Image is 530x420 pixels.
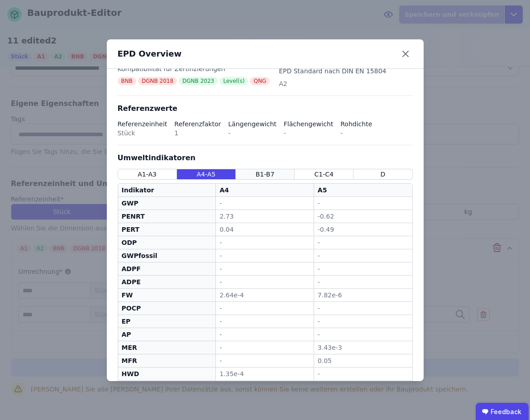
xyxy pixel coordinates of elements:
div: - [318,264,409,273]
div: - [318,369,409,378]
div: A5 [318,186,327,195]
div: Längengewicht [228,119,277,129]
div: MER [122,343,212,352]
div: QNG [250,77,270,85]
div: MFR [122,356,212,365]
span: C1-C4 [315,170,334,179]
div: -0.49 [318,225,409,234]
div: EPD Overview [118,48,182,60]
div: ADPE [122,277,212,286]
span: A1-A3 [138,170,157,179]
div: - [220,199,310,208]
div: - [220,251,310,260]
div: - [318,238,409,247]
div: EPD Standard nach DIN EN 15804 [279,67,386,79]
div: FW [122,291,212,300]
div: - [340,129,372,138]
div: - [318,277,409,286]
div: Rohdichte [340,119,372,129]
div: A4 [220,186,229,195]
div: - [284,129,333,138]
div: Referenzwerte [118,103,413,114]
div: ODP [122,238,212,247]
div: POCP [122,304,212,313]
div: GWPfossil [122,251,212,260]
div: GWP [122,199,212,208]
div: - [220,330,310,339]
div: - [220,238,310,247]
div: - [318,330,409,339]
div: Flächengewicht [284,119,333,129]
div: DGNB 2023 [179,77,218,85]
div: - [318,199,409,208]
div: ADPF [122,264,212,273]
div: EP [122,317,212,326]
div: Kompatibilität für Zertifizierungen [118,64,272,77]
div: - [318,251,409,260]
div: - [220,317,310,326]
div: 2.64e-4 [220,291,310,300]
div: - [220,343,310,352]
div: - [228,129,277,138]
div: HWD [122,369,212,378]
div: Stück [118,129,167,138]
span: B1-B7 [256,170,275,179]
div: Umweltindikatoren [118,153,413,163]
div: Level(s) [220,77,248,85]
div: DGNB 2018 [138,77,177,85]
div: A2 [279,79,386,88]
div: -0.62 [318,212,409,221]
div: 1.35e-4 [220,369,310,378]
div: - [318,304,409,313]
div: 0.05 [318,356,409,365]
div: Referenzfaktor [174,119,221,129]
div: 3.43e-3 [318,343,409,352]
div: PERT [122,225,212,234]
div: - [220,356,310,365]
div: BNB [118,77,136,85]
span: D [381,170,386,179]
span: A4-A5 [196,170,215,179]
div: 7.82e-6 [318,291,409,300]
div: PENRT [122,212,212,221]
div: - [220,277,310,286]
div: 2.73 [220,212,310,221]
div: Referenzeinheit [118,119,167,129]
div: 0.04 [220,225,310,234]
div: Indikator [122,186,154,195]
div: - [318,317,409,326]
div: - [220,264,310,273]
div: 1 [174,129,221,138]
div: AP [122,330,212,339]
div: - [220,304,310,313]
